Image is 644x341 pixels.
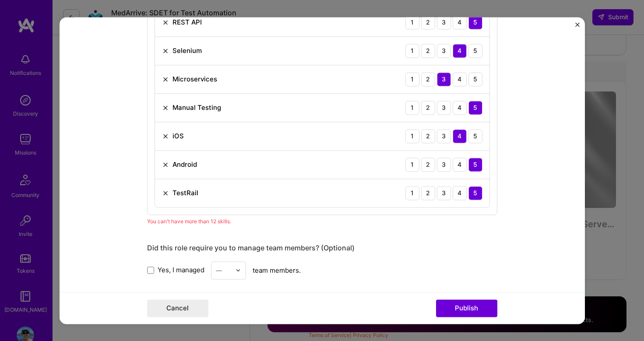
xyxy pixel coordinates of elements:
div: 1 [405,158,419,172]
div: 2 [421,15,435,29]
div: Selenium [172,46,202,56]
div: 5 [468,15,482,29]
div: TestRail [172,189,198,198]
div: 2 [421,101,435,115]
div: Microservices [172,75,217,84]
div: 2 [421,44,435,58]
div: 3 [437,44,451,58]
div: 3 [437,101,451,115]
div: 4 [453,15,467,29]
div: 4 [453,158,467,172]
div: 5 [468,72,482,86]
img: Remove [162,190,169,197]
div: 2 [421,72,435,86]
div: 3 [437,72,451,86]
div: 4 [453,129,467,143]
div: 5 [468,44,482,58]
div: 1 [405,15,419,29]
div: 1 [405,186,419,200]
div: team members. [147,261,497,279]
img: Remove [162,161,169,168]
img: Remove [162,76,169,83]
div: 1 [405,129,419,143]
div: 2 [421,186,435,200]
div: 4 [453,72,467,86]
div: Android [172,160,197,169]
div: 5 [468,158,482,172]
div: 1 [405,101,419,115]
div: iOS [172,132,184,141]
div: You can't have more than 12 skills. [147,217,497,226]
div: REST API [172,18,202,27]
div: 1 [405,44,419,58]
button: Close [575,22,580,32]
div: 4 [453,186,467,200]
div: 5 [468,129,482,143]
div: Did this role require you to manage team members? (Optional) [147,243,497,253]
div: 2 [421,158,435,172]
div: 2 [421,129,435,143]
img: drop icon [236,268,241,273]
div: 3 [437,15,451,29]
div: 5 [468,186,482,200]
div: 4 [453,44,467,58]
button: Cancel [147,299,208,317]
button: Publish [436,299,497,317]
img: Remove [162,47,169,54]
img: Remove [162,133,169,140]
img: Remove [162,104,169,111]
div: 3 [437,129,451,143]
div: 5 [468,101,482,115]
div: 3 [437,158,451,172]
img: Remove [162,19,169,26]
div: 1 [405,72,419,86]
div: 3 [437,186,451,200]
div: 4 [453,101,467,115]
span: Yes, I managed [158,266,204,275]
div: Manual Testing [172,103,221,112]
